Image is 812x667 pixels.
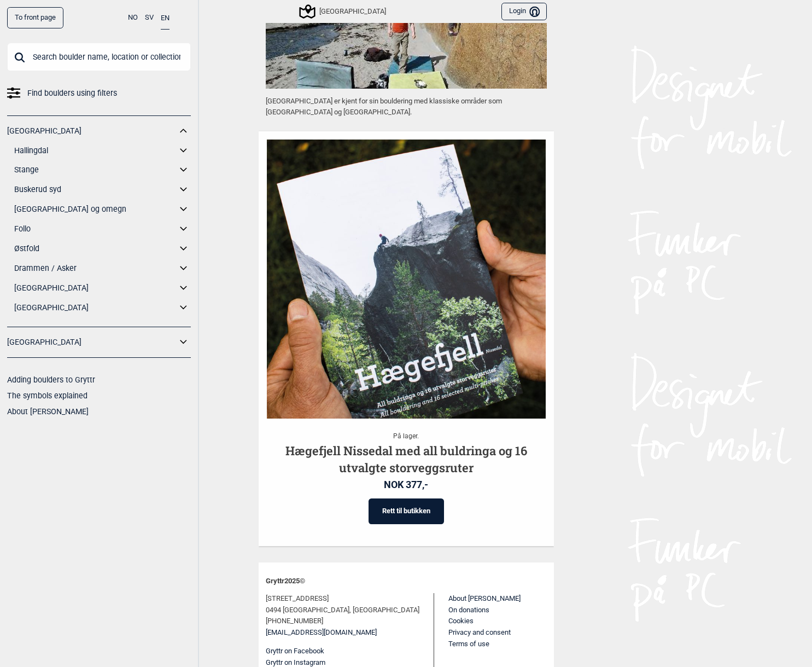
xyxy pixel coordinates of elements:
a: Privacy and consent [448,628,511,636]
a: Buskerud syd [14,182,177,198]
a: About [PERSON_NAME] [7,407,89,416]
a: [GEOGRAPHIC_DATA] og omegn [14,201,177,217]
a: [GEOGRAPHIC_DATA] [14,280,177,296]
button: SV [145,7,154,28]
a: Terms of use [448,640,489,648]
a: Adding boulders to Gryttr [7,375,95,384]
button: NO [128,7,138,28]
a: [GEOGRAPHIC_DATA] [14,300,177,316]
div: Gryttr 2025 © [266,570,547,593]
p: På lager. [267,430,546,443]
button: Gryttr on Facebook [266,646,324,657]
a: [EMAIL_ADDRESS][DOMAIN_NAME] [266,627,377,639]
a: Drammen / Asker [14,260,177,276]
a: Follo [14,221,177,237]
img: 200823 boka [267,140,546,419]
p: NOK 377,- [267,477,546,493]
a: Hallingdal [14,143,177,159]
a: On donations [448,606,489,614]
span: Find boulders using filters [27,85,117,101]
h2: Hægefjell Nissedal med all buldringa og 16 utvalgte storveggsruter [267,443,546,477]
span: [STREET_ADDRESS] [266,593,329,605]
a: Østfold [14,241,177,257]
a: About [PERSON_NAME] [448,594,521,602]
input: Search boulder name, location or collection [7,43,191,71]
a: Stange [14,162,177,178]
a: Find boulders using filters [7,85,191,101]
a: To front page [7,7,63,28]
span: 0494 [GEOGRAPHIC_DATA], [GEOGRAPHIC_DATA] [266,605,419,616]
button: Login [501,3,546,21]
button: EN [161,7,170,30]
p: [GEOGRAPHIC_DATA] er kjent for sin bouldering med klassiske områder som [GEOGRAPHIC_DATA] og [GEO... [266,96,547,117]
a: [GEOGRAPHIC_DATA] [7,334,177,350]
a: Rett til butikken [369,498,444,524]
div: [GEOGRAPHIC_DATA] [301,5,386,18]
a: The symbols explained [7,391,87,400]
a: [GEOGRAPHIC_DATA] [7,123,177,139]
a: Cookies [448,617,474,625]
span: [PHONE_NUMBER] [266,616,323,627]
